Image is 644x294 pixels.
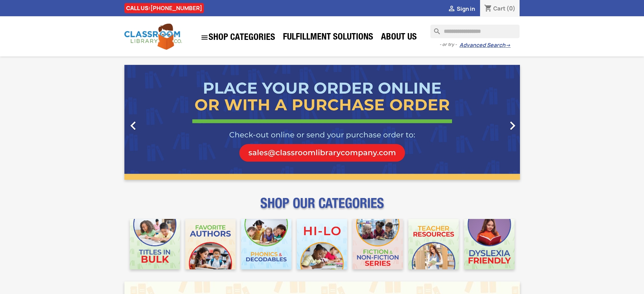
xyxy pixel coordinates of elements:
ul: Carousel container [124,65,520,180]
i:  [200,33,209,42]
a: [PHONE_NUMBER] [150,4,202,12]
span: - or try - [439,41,459,48]
a: SHOP CATEGORIES [197,30,279,45]
a:  Sign in [448,5,475,13]
div: CALL US: [124,3,204,13]
a: Fulfillment Solutions [280,31,377,45]
img: Classroom Library Company [124,24,182,50]
a: About Us [378,31,420,45]
span: Cart [493,5,505,12]
img: CLC_Phonics_And_Decodables_Mobile.jpg [241,219,291,269]
img: CLC_Bulk_Mobile.jpg [130,219,180,269]
i:  [504,117,521,134]
i: search [430,25,438,33]
img: CLC_Fiction_Nonfiction_Mobile.jpg [353,219,403,269]
input: Search [430,25,520,38]
i:  [448,5,456,13]
img: CLC_Dyslexia_Mobile.jpg [464,219,515,269]
i:  [125,117,142,134]
a: Advanced Search→ [459,42,510,49]
a: Next [460,65,520,180]
i: shopping_cart [484,5,492,13]
img: CLC_Teacher_Resources_Mobile.jpg [408,219,459,269]
a: Previous [124,65,184,180]
span: Sign in [457,5,475,13]
img: CLC_HiLo_Mobile.jpg [297,219,347,269]
span: (0) [506,5,516,12]
img: CLC_Favorite_Authors_Mobile.jpg [185,219,236,269]
p: SHOP OUR CATEGORIES [124,201,520,214]
span: → [505,42,510,49]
